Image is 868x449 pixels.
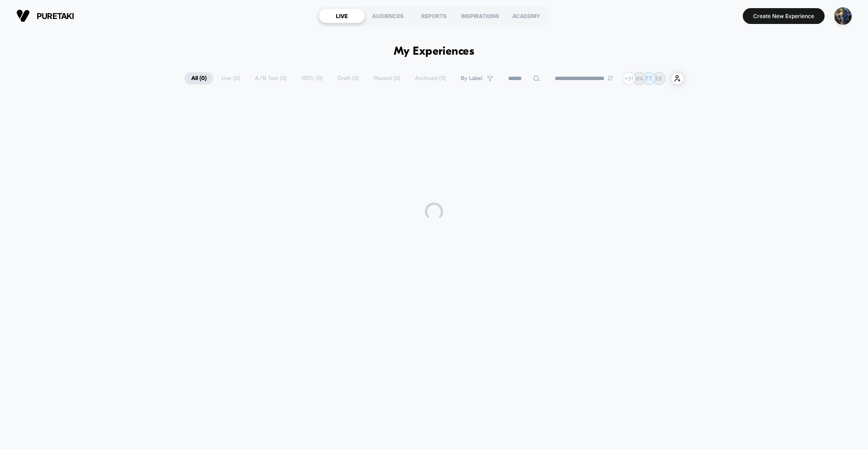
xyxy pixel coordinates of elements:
button: ppic [831,7,854,25]
p: TT [645,75,652,82]
img: Visually logo [16,9,30,23]
div: AUDIENCES [365,9,411,23]
button: puretaki [14,9,77,23]
span: puretaki [37,11,74,21]
div: + 31 [623,72,636,85]
span: By Label [461,75,482,82]
p: EB [656,75,662,82]
div: REPORTS [411,9,457,23]
h1: My Experiences [394,45,475,58]
div: ACADEMY [503,9,549,23]
img: ppic [834,7,852,25]
img: end [608,76,613,81]
div: LIVE [319,9,365,23]
button: Create New Experience [743,8,825,24]
span: All ( 0 ) [184,72,213,85]
p: MA [635,75,643,82]
div: INSPIRATIONS [457,9,503,23]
